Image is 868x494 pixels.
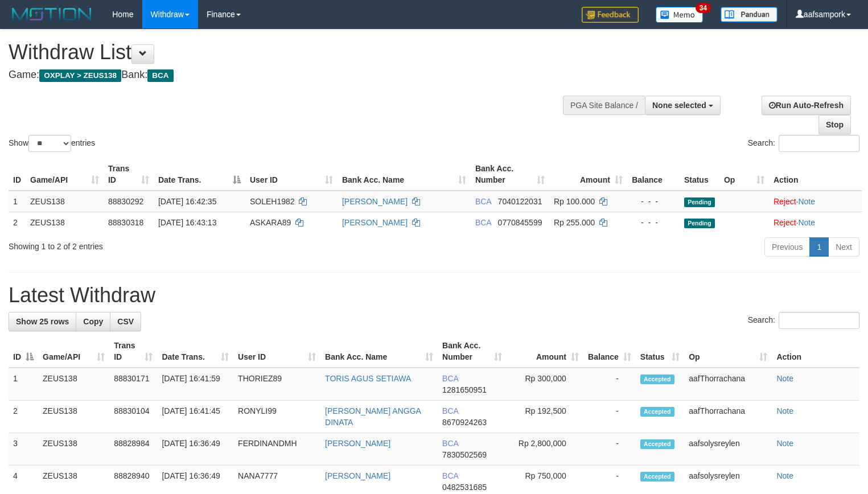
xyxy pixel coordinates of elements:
span: BCA [147,69,173,82]
td: [DATE] 16:36:49 [157,433,233,466]
td: aafsolysreylen [684,433,772,466]
a: Copy [76,312,110,331]
span: SOLEH1982 [250,197,295,206]
a: Note [776,439,793,448]
img: panduan.png [721,7,778,22]
th: Action [772,335,859,368]
th: Date Trans.: activate to sort column descending [154,158,245,191]
a: Note [776,471,793,480]
a: Note [798,197,815,206]
span: Copy 7830502569 to clipboard [442,450,487,459]
th: ID: activate to sort column descending [9,335,38,368]
td: - [583,433,636,466]
th: Balance: activate to sort column ascending [583,335,636,368]
span: Accepted [640,439,674,449]
span: [DATE] 16:42:35 [158,197,216,206]
img: MOTION_logo.png [9,6,95,23]
td: FERDINANDMH [233,433,320,466]
td: - [583,401,636,433]
td: ZEUS138 [26,191,104,212]
td: 88830104 [109,401,157,433]
a: Previous [764,237,810,257]
button: None selected [645,96,721,115]
div: Showing 1 to 2 of 2 entries [9,236,353,252]
td: ZEUS138 [38,368,109,401]
th: Status [680,158,719,191]
span: Copy 0482531685 to clipboard [442,483,487,492]
td: 88828984 [109,433,157,466]
a: Next [828,237,859,257]
a: Reject [774,218,796,227]
th: Amount: activate to sort column ascending [507,335,583,368]
img: Feedback.jpg [582,7,639,23]
td: 3 [9,433,38,466]
th: Balance [627,158,680,191]
td: ZEUS138 [26,212,104,233]
span: BCA [442,439,458,448]
h1: Withdraw List [9,41,567,64]
input: Search: [779,312,859,329]
td: 88830171 [109,368,157,401]
span: Pending [684,219,715,228]
td: Rp 192,500 [507,401,583,433]
th: ID [9,158,26,191]
span: 88830318 [108,218,143,227]
td: · [769,212,862,233]
td: aafThorrachana [684,368,772,401]
span: [DATE] 16:43:13 [158,218,216,227]
span: BCA [475,218,491,227]
a: [PERSON_NAME] [342,197,408,206]
th: User ID: activate to sort column ascending [245,158,338,191]
a: Stop [818,115,851,134]
th: Bank Acc. Name: activate to sort column ascending [338,158,471,191]
span: Rp 255.000 [554,218,595,227]
th: Game/API: activate to sort column ascending [26,158,104,191]
th: Status: activate to sort column ascending [636,335,684,368]
label: Search: [748,312,859,329]
th: Bank Acc. Number: activate to sort column ascending [438,335,507,368]
td: Rp 2,800,000 [507,433,583,466]
th: Date Trans.: activate to sort column ascending [157,335,233,368]
span: Copy 0770845599 to clipboard [498,218,542,227]
span: CSV [117,317,134,326]
a: [PERSON_NAME] [325,439,390,448]
select: Showentries [28,135,71,152]
input: Search: [779,135,859,152]
th: Bank Acc. Name: activate to sort column ascending [320,335,438,368]
th: Bank Acc. Number: activate to sort column ascending [471,158,549,191]
td: 2 [9,401,38,433]
span: BCA [442,374,458,383]
td: 2 [9,212,26,233]
span: BCA [442,406,458,415]
a: CSV [110,312,141,331]
th: Game/API: activate to sort column ascending [38,335,109,368]
a: TORIS AGUS SETIAWA [325,374,411,383]
span: Pending [684,197,715,207]
span: Copy [83,317,103,326]
td: ZEUS138 [38,433,109,466]
th: Op: activate to sort column ascending [684,335,772,368]
span: 34 [696,3,711,13]
td: [DATE] 16:41:45 [157,401,233,433]
span: ASKARA89 [250,218,291,227]
label: Show entries [9,135,95,152]
span: Copy 8670924263 to clipboard [442,418,487,427]
h4: Game: Bank: [9,69,567,81]
td: aafThorrachana [684,401,772,433]
td: RONYLI99 [233,401,320,433]
span: BCA [442,471,458,480]
span: OXPLAY > ZEUS138 [39,69,121,82]
span: Show 25 rows [16,317,69,326]
h1: Latest Withdraw [9,284,859,307]
td: [DATE] 16:41:59 [157,368,233,401]
td: THORIEZ89 [233,368,320,401]
span: Accepted [640,374,674,384]
th: Amount: activate to sort column ascending [549,158,627,191]
span: BCA [475,197,491,206]
span: Copy 7040122031 to clipboard [498,197,542,206]
a: 1 [809,237,829,257]
a: [PERSON_NAME] [342,218,408,227]
div: - - - [632,196,675,207]
th: Op: activate to sort column ascending [719,158,769,191]
span: 88830292 [108,197,143,206]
